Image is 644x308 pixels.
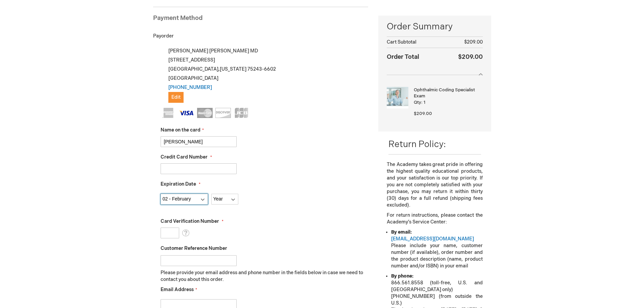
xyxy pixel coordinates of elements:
span: Expiration Date [161,181,196,187]
button: Edit [168,92,184,103]
strong: Ophthalmic Coding Specialist Exam [414,87,481,99]
span: Customer Reference Number [161,245,227,251]
p: Please provide your email address and phone number in the fields below in case we need to contact... [161,269,368,283]
a: [EMAIL_ADDRESS][DOMAIN_NAME] [391,236,474,242]
span: Order Summary [387,21,482,37]
span: 1 [424,100,425,105]
span: Payorder [153,33,174,39]
li: Please include your name, customer number (if available), order number and the product descriptio... [391,229,482,269]
img: MasterCard [197,108,213,118]
strong: By email: [391,229,412,235]
span: $209.00 [464,39,483,45]
span: Credit Card Number [161,154,208,160]
span: Return Policy: [388,139,446,150]
th: Cart Subtotal [387,37,444,48]
span: Card Verification Number [161,218,219,224]
strong: By phone: [391,273,413,279]
img: American Express [161,108,176,118]
input: Card Verification Number [161,228,179,238]
span: Name on the card [161,127,200,133]
input: Credit Card Number [161,163,237,174]
img: Visa [179,108,194,118]
span: Edit [171,94,181,100]
span: $209.00 [458,53,483,61]
p: For return instructions, please contact the Academy’s Service Center: [387,212,482,226]
div: Payment Method [153,14,368,26]
div: [PERSON_NAME] [PERSON_NAME] MD [STREET_ADDRESS] [GEOGRAPHIC_DATA] , 75243-6602 [GEOGRAPHIC_DATA] [161,46,368,103]
span: Email Address [161,287,194,292]
p: The Academy takes great pride in offering the highest quality educational products, and your sati... [387,161,482,209]
img: JCB [234,108,249,118]
img: Ophthalmic Coding Specialist Exam [387,87,408,109]
span: [US_STATE] [220,66,246,72]
span: Qty [414,100,421,105]
strong: Order Total [387,52,419,62]
img: Discover [215,108,231,118]
span: $209.00 [414,111,432,116]
a: [PHONE_NUMBER] [168,85,212,90]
